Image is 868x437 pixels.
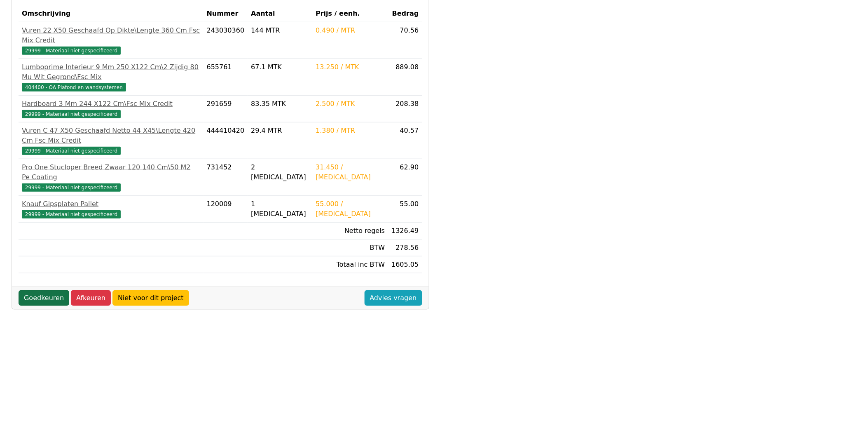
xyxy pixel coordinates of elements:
[316,62,385,72] div: 13.250 / MTK
[388,122,422,159] td: 40.57
[22,162,200,192] a: Pro One Stucloper Breed Zwaar 120 140 Cm\50 M2 Pe Coating29999 - Materiaal niet gespecificeerd
[365,290,422,306] a: Advies vragen
[316,99,385,109] div: 2.500 / MTK
[316,199,385,219] div: 55.000 / [MEDICAL_DATA]
[204,196,248,223] td: 120009
[22,126,200,155] a: Vuren C 47 X50 Geschaafd Netto 44 X45\Lengte 420 Cm Fsc Mix Credit29999 - Materiaal niet gespecif...
[22,99,200,119] a: Hardboard 3 Mm 244 X122 Cm\Fsc Mix Credit29999 - Materiaal niet gespecificeerd
[204,5,248,22] th: Nummer
[388,22,422,59] td: 70.56
[19,290,69,306] a: Goedkeuren
[316,26,385,35] div: 0.490 / MTR
[22,47,121,55] span: 29999 - Materiaal niet gespecificeerd
[22,126,200,146] div: Vuren C 47 X50 Geschaafd Netto 44 X45\Lengte 420 Cm Fsc Mix Credit
[22,110,121,118] span: 29999 - Materiaal niet gespecificeerd
[22,162,200,182] div: Pro One Stucloper Breed Zwaar 120 140 Cm\50 M2 Pe Coating
[251,26,309,35] div: 144 MTR
[251,162,309,182] div: 2 [MEDICAL_DATA]
[204,122,248,159] td: 444410420
[22,26,200,45] div: Vuren 22 X50 Geschaafd Op Dikte\Lengte 360 Cm Fsc Mix Credit
[316,126,385,136] div: 1.380 / MTR
[388,5,422,22] th: Bedrag
[388,96,422,122] td: 208.38
[22,210,121,218] span: 29999 - Materiaal niet gespecificeerd
[22,62,200,92] a: Lumboprime Interieur 9 Mm 250 X122 Cm\2 Zijdig 80 Mu Wit Gegrond\Fsc Mix404400 - OA Plafond en wa...
[312,223,388,240] td: Netto regels
[19,5,204,22] th: Omschrijving
[22,62,200,82] div: Lumboprime Interieur 9 Mm 250 X122 Cm\2 Zijdig 80 Mu Wit Gegrond\Fsc Mix
[204,59,248,96] td: 655761
[388,59,422,96] td: 889.08
[22,26,200,55] a: Vuren 22 X50 Geschaafd Op Dikte\Lengte 360 Cm Fsc Mix Credit29999 - Materiaal niet gespecificeerd
[388,223,422,240] td: 1326.49
[388,159,422,196] td: 62.90
[22,99,200,109] div: Hardboard 3 Mm 244 X122 Cm\Fsc Mix Credit
[251,99,309,109] div: 83.35 MTK
[204,96,248,122] td: 291659
[22,183,121,192] span: 29999 - Materiaal niet gespecificeerd
[22,83,126,92] span: 404400 - OA Plafond en wandsystemen
[251,62,309,72] div: 67.1 MTK
[71,290,111,306] a: Afkeuren
[204,159,248,196] td: 731452
[251,126,309,136] div: 29.4 MTR
[22,147,121,155] span: 29999 - Materiaal niet gespecificeerd
[316,162,385,182] div: 31.450 / [MEDICAL_DATA]
[112,290,189,306] a: Niet voor dit project
[204,22,248,59] td: 243030360
[388,256,422,273] td: 1605.05
[388,240,422,256] td: 278.56
[251,199,309,219] div: 1 [MEDICAL_DATA]
[388,196,422,223] td: 55.00
[22,199,200,209] div: Knauf Gipsplaten Pallet
[248,5,312,22] th: Aantal
[312,5,388,22] th: Prijs / eenh.
[22,199,200,219] a: Knauf Gipsplaten Pallet29999 - Materiaal niet gespecificeerd
[312,240,388,256] td: BTW
[312,256,388,273] td: Totaal inc BTW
